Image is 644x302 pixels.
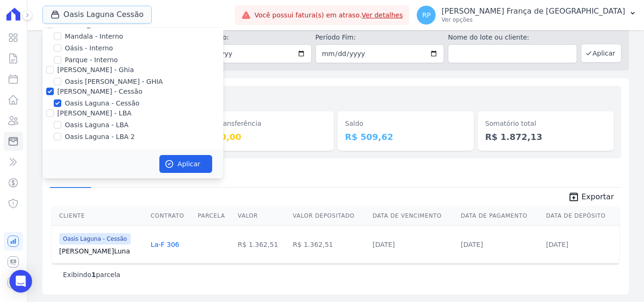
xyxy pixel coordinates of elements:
label: Mandala - Interno [65,32,123,41]
label: [PERSON_NAME] - Ghia [58,66,134,73]
th: Data de Depósito [542,206,619,226]
dt: Em transferência [205,119,326,129]
dd: R$ 509,62 [345,131,466,143]
p: Ver opções [441,16,625,24]
td: R$ 1.362,51 [289,225,369,263]
p: Exibindo parcela [63,270,121,279]
label: [PERSON_NAME] - LBA [58,109,132,117]
span: Exportar [581,191,614,203]
a: Ver detalhes [362,11,403,19]
span: Você possui fatura(s) em atraso. [255,10,403,20]
th: Valor Depositado [289,206,369,226]
label: Oasis Laguna - LBA 2 [65,132,135,142]
button: Oasis Laguna Cessão [42,6,152,24]
a: unarchive Exportar [561,191,621,204]
dt: Saldo [345,119,466,129]
label: Parque - Interno [65,55,118,65]
label: [PERSON_NAME] - Cessão [58,88,142,95]
a: La-F 306 [151,241,180,248]
label: Oásis - Interno [65,43,113,53]
th: Data de Pagamento [457,206,542,226]
div: Open Intercom Messenger [9,270,32,293]
button: Aplicar [159,155,212,173]
label: Oasis Laguna - Cessão [65,98,140,108]
label: Oasis Laguna - LBA [65,120,129,130]
a: [DATE] [461,241,483,248]
th: Contrato [147,206,194,226]
label: Oasis [PERSON_NAME] - GHIA [65,77,163,87]
dd: R$ 0,00 [205,131,326,143]
label: Período Inicío: [182,33,312,42]
b: 1 [91,271,96,278]
th: Valor [234,206,289,226]
span: Oasis Laguna - Cessão [59,233,131,245]
label: Nome do lote ou cliente: [448,33,577,42]
span: RP [422,12,430,18]
a: [PERSON_NAME]Luna [59,246,143,256]
a: [DATE] [546,241,568,248]
th: Cliente [52,206,147,226]
th: Parcela [194,206,234,226]
td: R$ 1.362,51 [234,225,289,263]
button: RP [PERSON_NAME] França de [GEOGRAPHIC_DATA] Ver opções [409,2,644,28]
i: unarchive [568,191,579,203]
th: Data de Vencimento [369,206,457,226]
p: [PERSON_NAME] França de [GEOGRAPHIC_DATA] [441,7,625,16]
label: Período Fim: [315,33,445,42]
dd: R$ 1.872,13 [485,131,606,143]
dt: Somatório total [485,119,606,129]
button: Aplicar [581,44,621,63]
a: [DATE] [372,241,395,248]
